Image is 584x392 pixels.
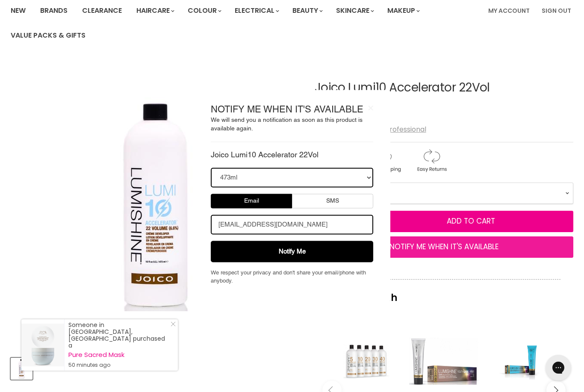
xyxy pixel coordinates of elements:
button: SMS [292,194,373,208]
p: We respect your privacy and don't share your email/phone with anybody. [211,268,373,285]
button: Notify Me [211,241,373,262]
iframe: Gorgias live chat messenger [541,352,575,383]
a: Visit product page [21,319,64,371]
a: Pure Sacred Mask [68,351,169,358]
small: 50 minutes ago [68,362,169,368]
svg: Close Icon [171,321,176,327]
a: Close Notification [167,321,176,330]
input: Email address [211,215,373,234]
button: Email [211,194,292,208]
h3: NOTIFY ME WHEN IT'S AVAILABLE [211,103,373,116]
div: Someone in [GEOGRAPHIC_DATA], [GEOGRAPHIC_DATA] purchased a [68,321,169,368]
button: × [368,103,373,112]
p: We will send you a notification as soon as this product is available again. [211,116,373,133]
h4: Joico Lumi10 Accelerator 22Vol [211,150,373,159]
